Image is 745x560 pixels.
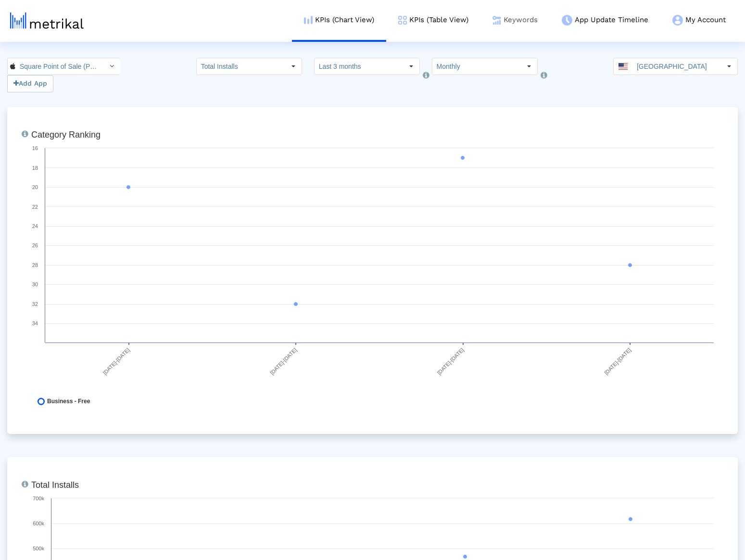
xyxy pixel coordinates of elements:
text: [DATE]-[DATE] [603,347,632,376]
text: 700k [33,496,44,501]
text: 34 [32,320,38,326]
text: 20 [32,184,38,190]
tspan: Total Installs [31,480,79,490]
text: [DATE]-[DATE] [269,347,298,376]
img: metrical-logo-light.png [10,13,84,29]
img: my-account-menu-icon.png [672,15,683,25]
img: app-update-menu-icon.png [562,15,572,25]
text: [DATE]-[DATE] [436,347,465,376]
text: 28 [32,262,38,268]
img: kpi-table-menu-icon.png [398,16,407,25]
div: Select [104,58,120,75]
text: 26 [32,242,38,248]
div: Select [521,58,537,75]
tspan: Category Ranking [31,130,101,140]
text: 22 [32,204,38,210]
text: 500k [33,546,44,551]
text: 600k [33,521,44,526]
div: Select [721,58,737,75]
text: 32 [32,301,38,307]
img: kpi-chart-menu-icon.png [304,16,313,24]
button: Add App [7,75,53,92]
text: 16 [32,145,38,151]
text: 24 [32,223,38,229]
div: Select [285,58,302,75]
img: keywords.png [492,16,501,25]
text: 30 [32,281,38,287]
span: Business - Free [47,398,90,405]
div: Select [403,58,419,75]
text: [DATE]-[DATE] [102,347,131,376]
text: 18 [32,165,38,171]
